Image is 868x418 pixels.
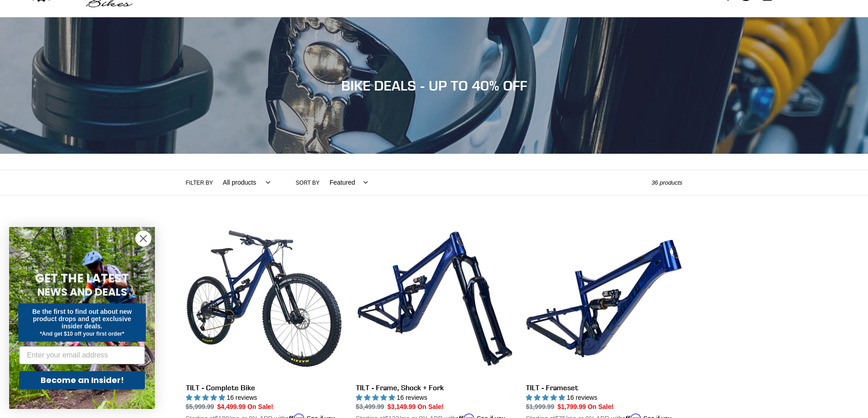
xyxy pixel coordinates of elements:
[40,331,124,337] span: *And get $10 off your first order*
[32,308,132,330] span: Be the first to find out about new product drops and get exclusive insider deals.
[652,179,683,186] span: 36 products
[135,231,151,247] button: Close dialog
[296,179,319,187] label: Sort by
[35,270,129,287] span: GET THE LATEST
[19,346,145,364] input: Enter your email address
[37,285,127,299] span: NEWS AND DEALS
[186,179,213,187] label: Filter by
[341,77,527,94] span: BIKE DEALS - UP TO 40% OFF
[19,371,145,389] button: Become an Insider!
